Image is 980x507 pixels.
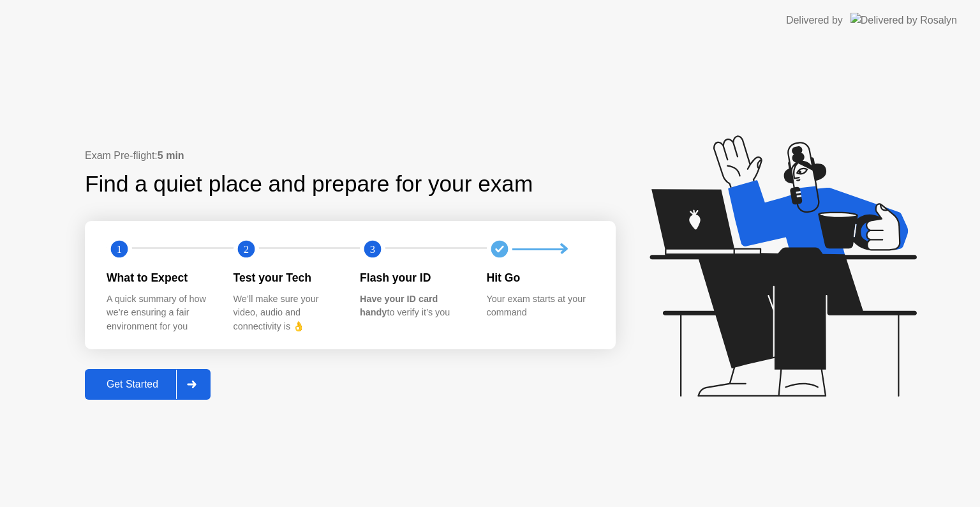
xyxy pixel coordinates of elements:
div: Hit Go [487,269,593,286]
div: Flash your ID [360,269,466,286]
b: Have your ID card handy [360,294,438,318]
div: What to Expect [107,269,213,286]
div: A quick summary of how we’re ensuring a fair environment for you [107,292,213,334]
div: Get Started [89,379,176,390]
button: Get Started [85,369,211,400]
div: Find a quiet place and prepare for your exam [85,167,535,201]
div: Test your Tech [234,269,340,286]
div: Your exam starts at your command [487,292,593,320]
div: to verify it’s you [360,292,466,320]
text: 2 [243,243,248,255]
img: Delivered by Rosalyn [850,13,957,27]
text: 1 [117,243,122,255]
div: Delivered by [786,13,843,28]
text: 3 [370,243,375,255]
div: Exam Pre-flight: [85,148,616,163]
div: We’ll make sure your video, audio and connectivity is 👌 [234,292,340,334]
b: 5 min [158,150,184,161]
